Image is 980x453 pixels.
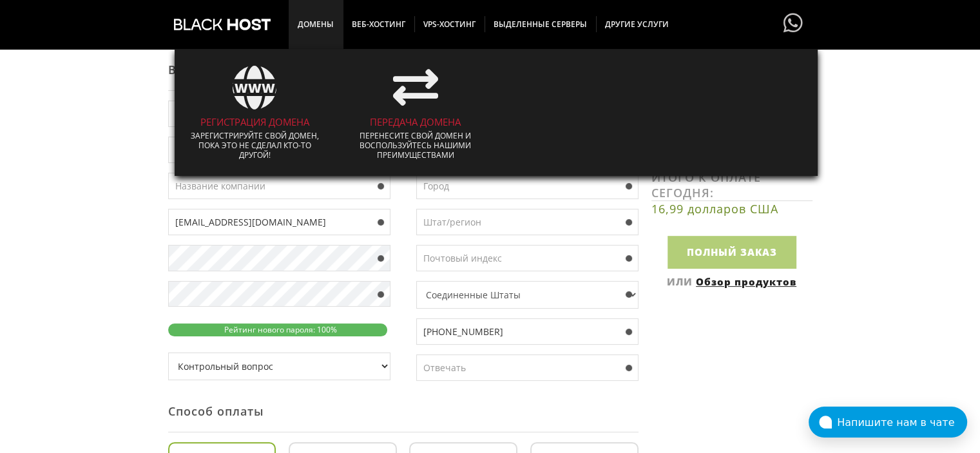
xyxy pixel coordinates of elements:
[416,173,639,199] input: Город
[178,55,332,169] a: WWW Регистрация домена Зарегистрируйте свой домен, пока это не сделал кто-то другой!
[416,318,639,345] input: Номер телефона
[651,201,778,217] font: 16,99 долларов США
[168,137,390,163] input: Фамилия
[298,19,334,30] font: ДОМЕНЫ
[370,115,461,128] font: Передача домена
[224,324,337,335] font: Рейтинг нового пароля: 100%
[651,169,761,200] font: ИТОГО К ОПЛАТЕ СЕГОДНЯ:
[423,19,476,30] font: VPS-ХОСТИНГ
[168,101,390,127] input: Имя
[809,407,967,438] button: Напишите нам в чате
[191,130,319,160] font: Зарегистрируйте свой домен, пока это не сделал кто-то другой!
[168,209,390,235] input: Адрес электронной почты
[338,55,493,169] a: Передача домена Перенесите свой домен и воспользуйтесь нашими преимуществами
[668,236,796,269] input: Полный заказ
[837,416,954,429] font: Напишите нам в чате
[605,19,669,30] font: ДРУГИЕ УСЛУГИ
[168,173,390,199] input: Название компании
[360,130,471,160] font: Перенесите свой домен и воспользуйтесь нашими преимуществами
[494,19,587,30] font: ВЫДЕЛЕННЫЕ СЕРВЕРЫ
[168,403,264,419] font: Способ оплаты
[667,275,693,288] font: ИЛИ
[416,245,639,271] input: Почтовый индекс
[352,19,405,30] font: ВЕБ-ХОСТИНГ
[416,354,639,381] input: Отвечать
[696,275,796,288] a: Обзор продуктов
[235,79,275,97] font: WWW
[416,209,639,235] input: Штат/регион
[200,115,309,128] font: Регистрация домена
